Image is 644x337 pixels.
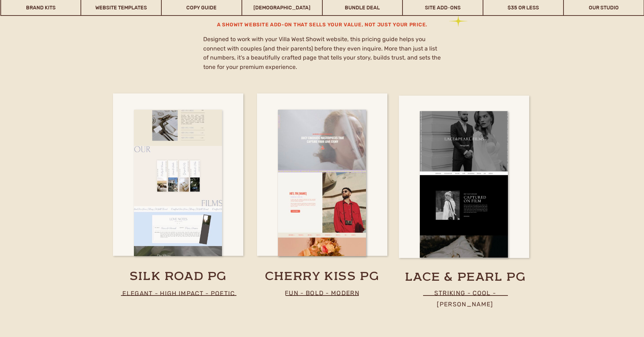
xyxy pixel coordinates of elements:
h2: stand out [144,88,335,123]
a: lace & pearl pg [394,270,536,286]
p: striking - COOL - [PERSON_NAME] [413,288,517,297]
h2: Designed to work with your Villa West Showit website, this pricing guide helps you connect with c... [203,35,441,69]
a: cherry kiss pg [248,269,396,285]
a: silk road pg [117,269,239,285]
h2: Designed to [150,65,329,91]
h2: Built to perform [150,50,329,66]
h3: A Showit website add-on that sells your value, not just your price. [216,21,428,30]
p: Fun - Bold - Modern [270,288,374,297]
p: elegant - high impact - poetic [115,288,242,297]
